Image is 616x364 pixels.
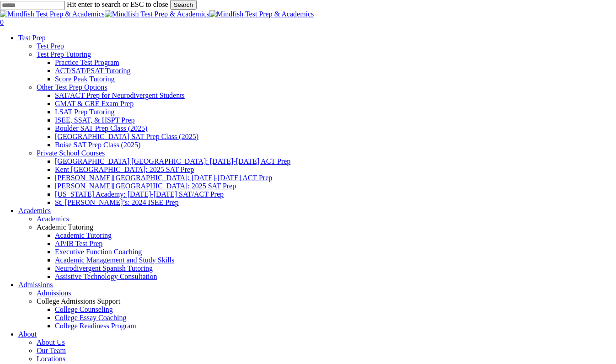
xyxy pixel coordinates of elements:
img: Mindfish Test Prep & Academics [209,10,314,18]
span: Locations [37,355,65,363]
img: Mindfish Test Prep & Academics [105,10,209,18]
a: Test Prep [18,34,46,42]
span: Academics [37,215,69,223]
span: Test Prep [37,42,64,50]
a: ACT/SAT/PSAT Tutoring [55,67,131,75]
a: Kent [GEOGRAPHIC_DATA]: 2025 SAT Prep [55,166,194,173]
a: GMAT & GRE Exam Prep [55,100,134,107]
a: About [18,330,37,338]
span: About Us [37,338,65,346]
a: AP/IB Test Prep [55,240,102,247]
a: Neurodivergent Spanish Tutoring [55,264,153,272]
a: About Us [37,338,616,347]
a: Other Test Prep Options [37,83,107,91]
a: Academic Tutoring [55,231,112,239]
a: Assistive Technology Consultation [55,273,157,280]
a: Academics [18,207,51,214]
a: [GEOGRAPHIC_DATA] [GEOGRAPHIC_DATA]: [DATE]-[DATE] ACT Prep [55,157,290,165]
a: Academics [37,215,616,223]
a: College Readiness Program [55,322,136,330]
a: Locations [37,355,616,363]
a: Test Prep Tutoring [37,50,91,58]
a: Admissions [18,281,53,289]
span: Our Team [37,347,66,354]
a: [PERSON_NAME][GEOGRAPHIC_DATA]: [DATE]-[DATE] ACT Prep [55,174,272,182]
a: Academic Management and Study Skills [55,256,174,264]
a: Boise SAT Prep Class (2025) [55,141,140,149]
a: LSAT Prep Tutoring [55,108,114,116]
a: Boulder SAT Prep Class (2025) [55,124,147,132]
span: College Admissions Support [37,297,120,305]
a: [GEOGRAPHIC_DATA] SAT Prep Class (2025) [55,133,198,140]
a: Our Team [37,347,616,355]
a: Score Peak Tutoring [55,75,115,83]
a: St. [PERSON_NAME]’s: 2024 ISEE Prep [55,198,179,206]
span: Admissions [37,289,71,297]
a: Test Prep [37,42,616,50]
a: College Counseling [55,305,113,313]
a: College Essay Coaching [55,314,126,321]
span: Academic Tutoring [37,223,93,231]
a: Practice Test Program [55,59,119,66]
a: Private School Courses [37,149,105,157]
a: SAT/ACT Prep for Neurodivergent Students [55,91,185,99]
a: [PERSON_NAME][GEOGRAPHIC_DATA]: 2025 SAT Prep [55,182,236,190]
span: Hit enter to search or ESC to close [67,0,168,8]
a: ISEE, SSAT, & HSPT Prep [55,116,135,124]
a: [US_STATE] Academy: [DATE]-[DATE] SAT/ACT Prep [55,190,224,198]
a: Executive Function Coaching [55,248,142,256]
a: Admissions [37,289,616,297]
